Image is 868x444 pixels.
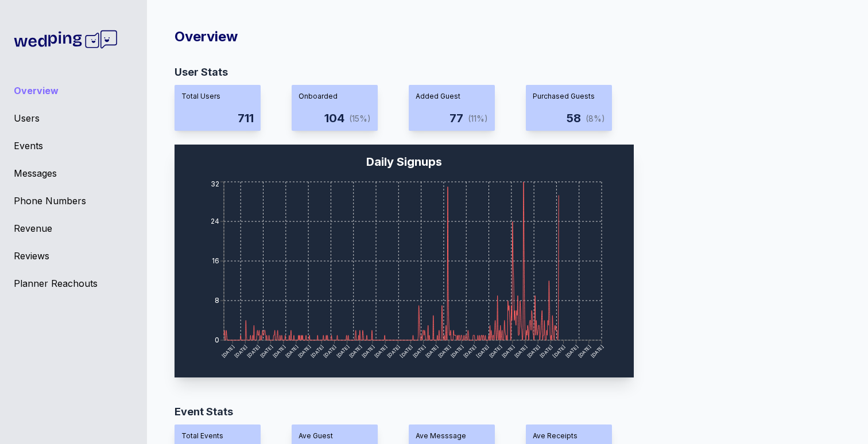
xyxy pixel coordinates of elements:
[348,344,363,359] tspan: [DATE]
[463,344,478,359] tspan: [DATE]
[14,221,133,235] a: Revenue
[590,344,604,359] tspan: [DATE]
[272,344,286,359] tspan: [DATE]
[175,404,831,420] div: Event Stats
[14,194,133,208] a: Phone Numbers
[211,180,219,188] tspan: 32
[488,344,503,359] tspan: [DATE]
[215,296,219,305] tspan: 8
[424,344,439,359] tspan: [DATE]
[259,344,274,359] tspan: [DATE]
[14,139,133,153] a: Events
[449,344,464,359] tspan: [DATE]
[449,110,463,126] div: 77
[14,276,133,290] a: Planner Reachouts
[373,344,388,359] tspan: [DATE]
[416,431,488,441] div: Ave Messsage
[323,344,338,359] tspan: [DATE]
[533,431,605,441] div: Ave Receipts
[181,92,254,101] div: Total Users
[175,28,831,46] div: Overview
[399,344,414,359] tspan: [DATE]
[181,431,254,441] div: Total Events
[526,344,541,359] tspan: [DATE]
[416,92,488,101] div: Added Guest
[577,344,592,359] tspan: [DATE]
[501,344,516,359] tspan: [DATE]
[310,344,325,359] tspan: [DATE]
[513,344,528,359] tspan: [DATE]
[238,110,254,126] div: 711
[564,344,579,359] tspan: [DATE]
[567,110,581,126] div: 58
[284,344,299,359] tspan: [DATE]
[361,344,375,359] tspan: [DATE]
[299,431,371,441] div: Ave Guest
[220,344,235,359] tspan: [DATE]
[335,344,350,359] tspan: [DATE]
[349,113,371,124] div: (15%)
[586,113,605,124] div: (8%)
[533,92,605,101] div: Purchased Guests
[539,344,554,359] tspan: [DATE]
[366,154,442,170] div: Daily Signups
[14,84,133,98] a: Overview
[14,249,133,263] a: Reviews
[14,166,133,180] a: Messages
[211,217,219,225] tspan: 24
[215,336,219,344] tspan: 0
[212,256,219,265] tspan: 16
[324,110,344,126] div: 104
[234,344,249,359] tspan: [DATE]
[475,344,490,359] tspan: [DATE]
[437,344,452,359] tspan: [DATE]
[299,92,371,101] div: Onboarded
[175,64,831,80] div: User Stats
[386,344,401,359] tspan: [DATE]
[552,344,567,359] tspan: [DATE]
[468,113,488,124] div: (11%)
[297,344,312,359] tspan: [DATE]
[14,111,133,125] a: Users
[246,344,261,359] tspan: [DATE]
[412,344,427,359] tspan: [DATE]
